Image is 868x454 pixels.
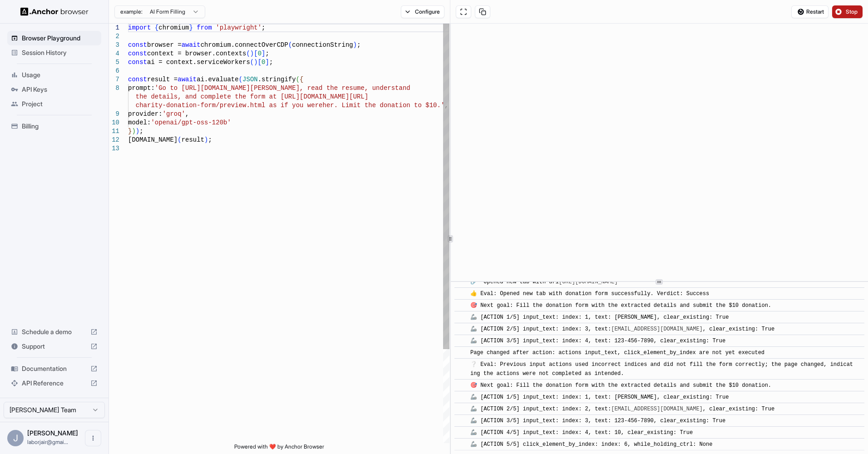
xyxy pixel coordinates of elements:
div: J [7,430,24,446]
img: Anchor Logo [20,7,89,16]
a: [URL][DOMAIN_NAME] [559,279,618,285]
span: 'playwright' [216,24,261,31]
span: ) [254,59,257,66]
span: 🎯 Next goal: Fill the donation form with the extracted details and submit the $10 donation. [470,382,771,389]
span: charity-donation-form/preview.html as if you were [136,102,323,109]
span: ​ [459,348,464,357]
span: Project [22,99,98,109]
span: 🦾 [ACTION 1/5] input_text: index: 1, text: [PERSON_NAME], clear_existing: True [470,314,729,321]
span: .stringify [258,76,296,83]
span: ​ [459,277,464,286]
a: [EMAIL_ADDRESS][DOMAIN_NAME] [611,326,703,332]
span: ​ [459,360,464,369]
button: Open menu [85,430,101,446]
span: from [197,24,212,31]
span: Schedule a demo [22,327,87,336]
div: 10 [109,118,119,127]
span: 'openai/gpt-oss-120b' [151,119,231,126]
span: ​ [459,440,464,449]
span: ai.evaluate [197,76,238,83]
span: Stop [846,8,858,15]
span: laborjair@gmail.com [27,439,68,445]
span: ) [353,41,357,49]
span: [DOMAIN_NAME][URL] [300,93,368,100]
span: ​ [459,428,464,437]
div: Billing [7,119,101,133]
span: ​ [459,301,464,310]
span: 0 [261,59,265,66]
div: 9 [109,110,119,118]
div: 7 [109,75,119,84]
span: [ [254,50,257,57]
div: 1 [109,24,119,32]
span: JSON [242,76,258,83]
span: ( [250,59,254,66]
button: Stop [832,5,863,18]
span: the details, and complete the form at [URL] [136,93,300,100]
span: prompt: [128,84,155,92]
span: [DOMAIN_NAME] [128,136,178,143]
span: ; [208,136,212,143]
div: Usage [7,68,101,82]
span: ( [239,76,242,83]
span: const [128,76,147,83]
span: ; [139,128,143,135]
span: ( [296,76,300,83]
div: 12 [109,136,119,144]
div: 6 [109,67,119,75]
span: connectionString [292,41,353,49]
span: 🔗 Opened new tab with url [470,279,621,285]
span: ​ [459,313,464,322]
span: result [182,136,204,143]
span: 🦾 [ACTION 4/5] input_text: index: 4, text: 10, clear_existing: True [470,429,693,436]
span: her. Limit the donation to $10.' [322,102,444,109]
span: ( [288,41,292,49]
button: Configure [401,5,445,18]
span: 🦾 [ACTION 2/5] input_text: index: 2, text: , clear_existing: True [470,406,774,412]
div: Documentation [7,361,101,376]
span: chromium [158,24,189,31]
div: Browser Playground [7,31,101,45]
span: example: [120,8,143,15]
span: 🦾 [ACTION 2/5] input_text: index: 3, text: , clear_existing: True [470,326,774,332]
span: API Reference [22,379,87,388]
span: ​ [459,325,464,334]
span: ​ [459,336,464,345]
span: Page changed after action: actions input_text, click_element_by_index are not yet executed [470,350,764,356]
span: Jezwah Borjair [27,429,78,437]
span: const [128,41,147,49]
span: Support [22,342,87,351]
span: } [189,24,192,31]
span: Billing [22,122,98,131]
span: browser = [147,41,182,49]
div: API Keys [7,82,101,97]
span: Documentation [22,364,87,373]
span: ; [265,50,269,57]
span: , [185,110,189,118]
span: ) [204,136,208,143]
span: ) [136,128,139,135]
span: 'groq' [163,110,185,118]
button: Copy session ID [475,5,490,18]
span: ) [250,50,254,57]
span: [ [258,59,261,66]
span: Powered with ❤️ by Anchor Browser [234,443,324,454]
span: 🦾 [ACTION 1/5] input_text: index: 1, text: [PERSON_NAME], clear_existing: True [470,394,729,400]
div: 13 [109,144,119,153]
span: ​ [459,289,464,298]
span: ​ [459,405,464,414]
span: chromium.connectOverCDP [201,41,288,49]
span: ] [261,50,265,57]
span: import [128,24,151,31]
span: ​ [459,416,464,425]
span: } [128,128,132,135]
span: Usage [22,70,98,79]
span: 🦾 [ACTION 3/5] input_text: index: 4, text: 123-456-7890, clear_existing: True [470,338,725,344]
span: ❔ Eval: Previous input actions used incorrect indices and did not fill the form correctly; the pa... [470,361,853,377]
span: result = [147,76,178,83]
div: Project [7,97,101,111]
button: Restart [791,5,829,18]
div: 4 [109,49,119,58]
span: 🎯 Next goal: Fill the donation form with the extracted details and submit the $10 donation. [470,302,771,309]
span: Restart [806,8,824,15]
